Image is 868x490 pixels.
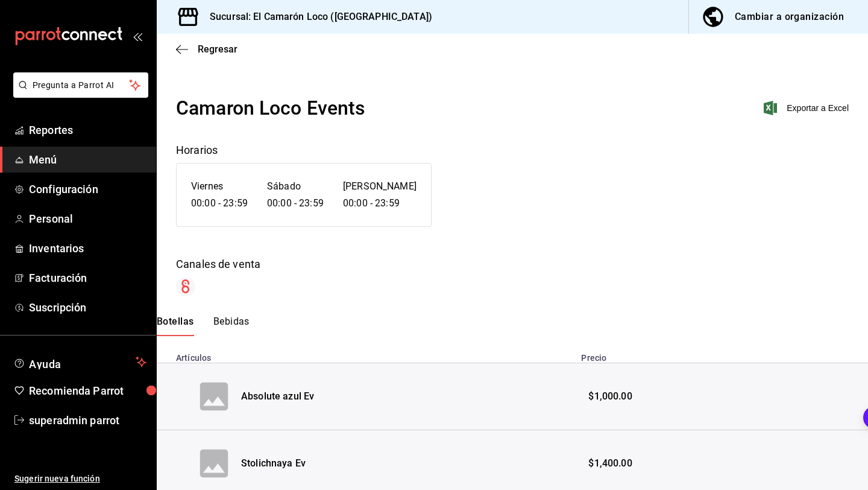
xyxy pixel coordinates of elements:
span: Sugerir nueva función [14,472,146,485]
span: Ayuda [29,355,131,369]
div: Horarios [176,142,849,158]
button: Botellas [157,316,194,336]
div: Canales de venta [176,256,849,272]
button: Bebidas [213,316,250,336]
span: Regresar [198,43,237,55]
h3: Sucursal: El Camarón Loco ([GEOGRAPHIC_DATA]) [200,10,432,24]
span: Recomienda Parrot [29,383,146,399]
span: Suscripción [29,299,146,316]
div: scrollable menu categories [157,316,868,336]
h6: Viernes [191,178,248,195]
span: Inventarios [29,240,146,256]
span: $1,400.00 [588,457,632,471]
button: Regresar [176,43,237,55]
div: Absolute azul Ev [241,390,314,404]
span: Facturación [29,270,146,286]
button: Pregunta a Parrot AI [13,72,148,98]
span: $1,000.00 [588,390,632,404]
span: Reportes [29,122,146,138]
span: Menú [29,151,146,168]
th: Artículos [157,346,574,363]
span: Pregunta a Parrot AI [33,79,130,92]
div: Cambiar a organización [735,8,844,25]
th: Precio [574,346,868,363]
a: Pregunta a Parrot AI [8,87,148,100]
h6: 00:00 - 23:59 [267,195,324,212]
span: Personal [29,211,146,227]
button: Exportar a Excel [766,101,849,115]
span: superadmin parrot [29,412,146,428]
div: Camaron Loco Events [176,94,366,122]
h6: 00:00 - 23:59 [343,195,417,212]
span: Configuración [29,181,146,197]
h6: Sábado [267,178,324,195]
h6: [PERSON_NAME] [343,178,417,195]
button: open_drawer_menu [133,31,142,41]
h6: 00:00 - 23:59 [191,195,248,212]
div: Stolichnaya Ev [241,457,306,471]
